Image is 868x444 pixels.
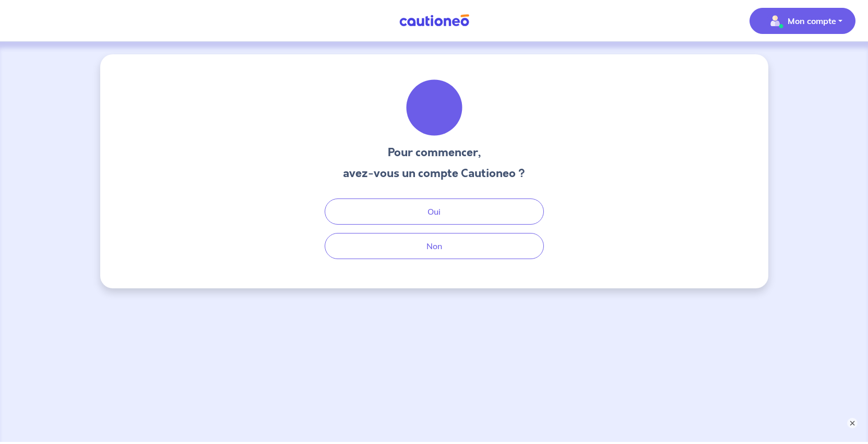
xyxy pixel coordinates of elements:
[325,198,544,225] button: Oui
[395,14,473,27] img: Cautioneo
[767,13,783,29] img: illu_account_valid_menu.svg
[343,165,525,182] h3: avez-vous un compte Cautioneo ?
[788,15,836,27] p: Mon compte
[325,233,544,259] button: Non
[406,79,462,136] img: illu_welcome.svg
[343,144,525,161] h3: Pour commencer,
[847,418,858,428] button: ×
[750,8,855,34] button: illu_account_valid_menu.svgMon compte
